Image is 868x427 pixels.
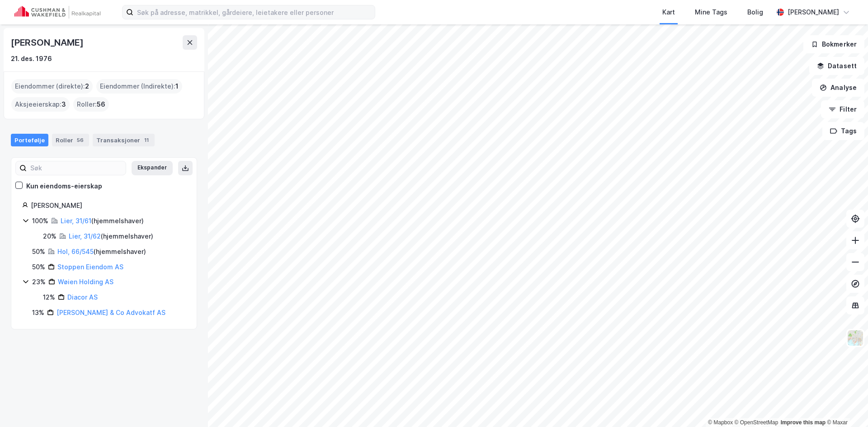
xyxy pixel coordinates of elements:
[97,99,105,110] span: 56
[96,79,182,94] div: Eiendommer (Indirekte) :
[781,419,826,426] a: Improve this map
[11,79,93,94] div: Eiendommer (direkte) :
[67,293,98,301] a: Diacor AS
[823,384,868,427] iframe: Chat Widget
[27,161,126,175] input: Søk
[52,134,89,146] div: Roller
[32,262,45,272] div: 50%
[57,309,165,316] a: [PERSON_NAME] & Co Advokatf AS
[61,216,144,226] div: ( hjemmelshaver )
[662,7,675,18] div: Kart
[58,278,113,286] a: Wøien Holding AS
[11,53,52,64] div: 21. des. 1976
[821,100,864,118] button: Filter
[14,6,100,19] img: cushman-wakefield-realkapital-logo.202ea83816669bd177139c58696a8fa1.svg
[132,161,173,175] button: Ekspander
[695,7,727,18] div: Mine Tags
[708,419,733,426] a: Mapbox
[133,5,375,19] input: Søk på adresse, matrikkel, gårdeiere, leietakere eller personer
[32,307,44,318] div: 13%
[11,134,48,146] div: Portefølje
[823,384,868,427] div: Kontrollprogram for chat
[11,35,85,50] div: [PERSON_NAME]
[57,248,94,255] a: Hol, 66/545
[57,246,146,257] div: ( hjemmelshaver )
[43,292,55,303] div: 12%
[32,246,45,257] div: 50%
[809,57,864,75] button: Datasett
[747,7,763,18] div: Bolig
[803,35,864,53] button: Bokmerker
[85,81,89,92] span: 2
[142,136,151,145] div: 11
[788,7,839,18] div: [PERSON_NAME]
[61,99,66,110] span: 3
[73,97,109,112] div: Roller :
[822,122,864,140] button: Tags
[43,231,57,242] div: 20%
[735,419,778,426] a: OpenStreetMap
[32,216,48,226] div: 100%
[69,232,101,240] a: Lier, 31/62
[61,217,91,225] a: Lier, 31/61
[32,277,46,287] div: 23%
[75,136,85,145] div: 56
[812,79,864,97] button: Analyse
[69,231,153,242] div: ( hjemmelshaver )
[26,181,102,192] div: Kun eiendoms-eierskap
[31,200,186,211] div: [PERSON_NAME]
[57,263,123,271] a: Stoppen Eiendom AS
[11,97,70,112] div: Aksjeeierskap :
[175,81,179,92] span: 1
[847,329,864,347] img: Z
[93,134,155,146] div: Transaksjoner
